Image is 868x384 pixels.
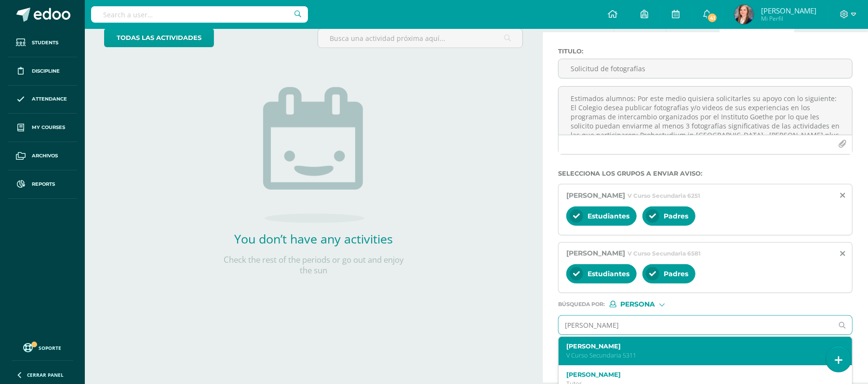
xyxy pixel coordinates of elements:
[8,142,77,170] a: Archivos
[566,191,625,200] span: [PERSON_NAME]
[558,302,605,307] span: Búsqueda por :
[628,250,701,257] span: V Curso Secundaria 6581
[707,13,718,23] span: 41
[558,48,853,55] label: Titulo :
[558,170,853,177] label: Selecciona los grupos a enviar aviso :
[32,95,67,103] span: Attendance
[667,9,719,32] a: Event
[566,343,832,350] label: [PERSON_NAME]
[543,9,614,32] a: Homework
[32,39,58,47] span: Students
[566,351,832,359] p: V Curso Secundaria 5311
[8,170,77,199] a: Reports
[12,341,73,354] a: Soporte
[720,9,794,32] a: Notification
[8,114,77,142] a: My courses
[559,316,833,334] input: Ej. Mario Galindo
[217,255,410,276] p: Check the rest of the periods or go out and enjoy the sun
[588,269,629,278] span: Estudiantes
[91,6,308,23] input: Search a user…
[610,301,682,307] div: [object Object]
[318,29,523,48] input: Busca una actividad próxima aquí...
[32,180,55,188] span: Reports
[559,87,852,135] textarea: Estimados alumnos: Por este medio quisiera solicitarles su apoyo con lo siguiente: El Colegio des...
[566,249,625,257] span: [PERSON_NAME]
[8,86,77,114] a: Attendance
[104,28,214,47] a: todas las Actividades
[27,371,64,378] span: Cerrar panel
[664,212,688,220] span: Padres
[614,9,666,32] a: Exam
[588,212,629,220] span: Estudiantes
[8,29,77,57] a: Students
[8,57,77,86] a: Discipline
[664,269,688,278] span: Padres
[628,192,700,199] span: V Curso Secundaria 6251
[32,67,60,75] span: Discipline
[620,302,655,307] span: Persona
[217,230,410,247] h2: You don’t have any activities
[39,345,62,351] span: Soporte
[761,14,816,23] span: Mi Perfil
[559,59,852,78] input: Titulo
[32,152,58,160] span: Archivos
[32,124,65,131] span: My courses
[734,5,754,24] img: 30b41a60147bfd045cc6c38be83b16e6.png
[263,87,364,223] img: no_activities.png
[761,6,816,15] span: [PERSON_NAME]
[566,371,832,378] label: [PERSON_NAME]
